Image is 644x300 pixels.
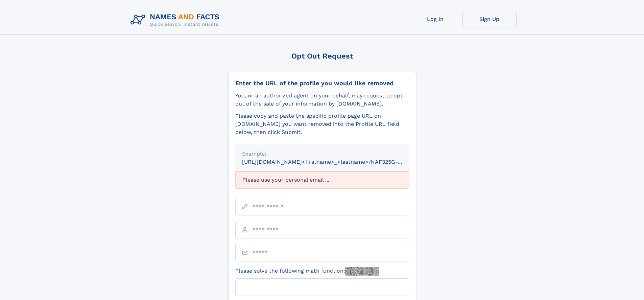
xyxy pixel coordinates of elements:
div: Please copy and paste the specific profile page URL on [DOMAIN_NAME] you want removed into the Pr... [235,112,409,136]
div: Example: [242,150,402,158]
label: Please solve the following math function: [235,267,379,276]
small: [URL][DOMAIN_NAME]<firstname>_<lastname>/NAF325G-xxxxxxxx [242,159,422,165]
div: Please use your personal email ... [235,171,409,188]
div: You, or an authorized agent on your behalf, may request to opt-out of the sale of your informatio... [235,92,409,108]
img: Logo Names and Facts [128,11,225,29]
div: Enter the URL of the profile you would like removed [235,79,409,87]
a: Log In [408,11,462,27]
div: Opt Out Request [228,52,416,60]
a: Sign Up [462,11,517,27]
